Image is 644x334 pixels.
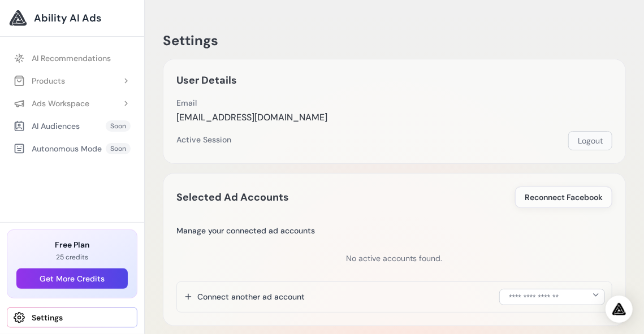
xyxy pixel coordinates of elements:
[176,134,231,145] div: Active Session
[7,48,137,68] a: AI Recommendations
[9,9,135,27] a: Ability AI Ads
[106,143,131,154] span: Soon
[568,131,612,150] button: Logout
[16,239,128,250] h3: Free Plan
[14,120,80,132] div: AI Audiences
[14,75,65,86] div: Products
[7,93,137,114] button: Ads Workspace
[106,120,131,132] span: Soon
[14,143,102,154] div: Autonomous Mode
[34,10,101,26] span: Ability AI Ads
[525,192,603,203] span: Reconnect Facebook
[163,32,626,50] h1: Settings
[176,72,237,88] h2: User Details
[515,186,612,208] button: Reconnect Facebook
[14,98,89,109] div: Ads Workspace
[606,296,633,323] div: Open Intercom Messenger
[176,111,327,124] div: [EMAIL_ADDRESS][DOMAIN_NAME]
[176,97,327,109] div: Email
[7,307,137,328] a: Settings
[7,71,137,91] button: Products
[16,253,128,262] p: 25 credits
[16,268,128,289] button: Get More Credits
[176,189,289,205] h2: Selected Ad Accounts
